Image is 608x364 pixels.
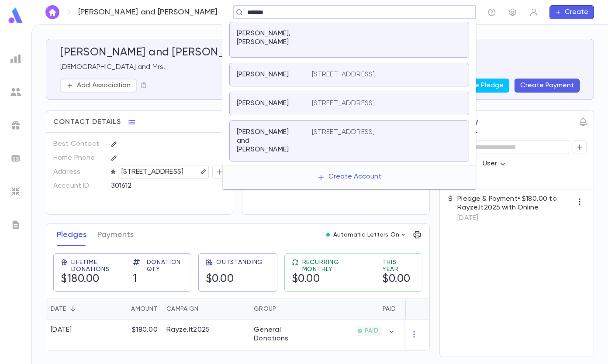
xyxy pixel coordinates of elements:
div: Amount [131,299,158,319]
img: reports_grey.c525e4749d1bce6a11f5fe2a8de1b229.svg [10,54,21,64]
h5: $0.00 [292,273,320,286]
p: [STREET_ADDRESS] [312,70,375,79]
button: Sort [198,302,212,316]
button: Create [549,5,594,19]
span: Contact Details [53,118,121,127]
button: Sort [404,302,418,316]
div: Rayze.It2025 [166,326,210,334]
p: [STREET_ADDRESS] [312,99,375,108]
button: Sort [369,302,383,316]
p: Add Association [77,81,131,90]
img: letters_grey.7941b92b52307dd3b8a917253454ce1c.svg [10,220,21,230]
span: This Year [382,259,415,273]
div: Date [46,299,105,319]
button: Add Association [60,79,137,93]
img: logo [7,7,24,24]
button: Payments [97,224,134,246]
div: 301612 [111,179,203,192]
div: Date [51,299,66,319]
button: Automatic Letters On [323,229,410,241]
div: Outstanding [400,299,466,319]
span: Lifetime Donations [71,259,122,273]
h5: $180.00 [61,273,100,286]
button: Sort [117,302,131,316]
img: students_grey.60c7aba0da46da39d6d829b817ac14fc.svg [10,87,21,97]
p: Pledge & Payment • $180.00 to Rayze.It2025 with Online [457,195,573,212]
button: Sort [66,302,80,316]
div: Amount [105,299,162,319]
div: User [483,155,508,172]
div: [DATE] [51,326,72,334]
div: Group [254,299,276,319]
p: Automatic Letters On [333,231,400,238]
p: [PERSON_NAME], [PERSON_NAME] [237,29,301,47]
div: Campaign [166,299,198,319]
p: [DATE] [457,214,573,223]
button: Create Account [310,169,388,185]
img: home_white.a664292cf8c1dea59945f0da9f25487c.svg [47,9,58,16]
h5: [PERSON_NAME] and [PERSON_NAME] [60,46,258,59]
p: Best Contact [53,137,104,151]
p: [PERSON_NAME] [237,99,289,108]
p: Home Phone [53,151,104,165]
button: Create Payment [515,79,580,93]
p: [PERSON_NAME] and [PERSON_NAME] [237,128,301,154]
span: Donation Qty [147,259,184,273]
img: batches_grey.339ca447c9d9533ef1741baa751efc33.svg [10,153,21,164]
button: Pledges [57,224,87,246]
h5: $0.00 [382,273,411,286]
span: PAID [361,327,382,334]
p: [PERSON_NAME] [237,70,289,79]
span: User [483,160,497,167]
h5: $0.00 [206,273,234,286]
div: Paid [315,299,400,319]
p: [STREET_ADDRESS] [312,128,375,137]
div: Group [249,299,315,319]
p: [DEMOGRAPHIC_DATA] and Mrs. [60,63,580,72]
button: Sort [276,302,290,316]
div: Paid [383,299,396,319]
p: Address [53,165,104,179]
img: campaigns_grey.99e729a5f7ee94e3726e6486bddda8f1.svg [10,120,21,130]
div: $180.00 [105,319,162,350]
span: Outstanding [216,259,263,266]
span: Recurring Monthly [302,259,372,273]
img: imports_grey.530a8a0e642e233f2baf0ef88e8c9fcb.svg [10,186,21,197]
p: [PERSON_NAME] and [PERSON_NAME] [78,7,218,17]
button: Create Pledge [450,79,509,93]
h5: 1 [133,273,137,286]
p: Account ID [53,179,104,193]
div: General Donations [254,326,311,343]
p: [STREET_ADDRESS] [121,167,184,177]
div: Campaign [162,299,249,319]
